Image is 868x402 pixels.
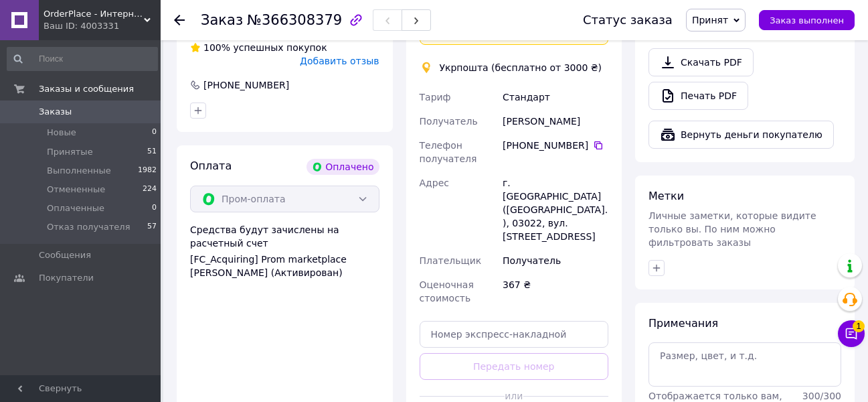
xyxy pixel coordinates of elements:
[583,13,673,27] div: Статус заказа
[500,249,611,273] div: Получатель
[692,15,728,25] span: Принят
[648,121,834,149] button: Вернуть деньги покупателю
[203,42,230,53] span: 100%
[648,48,754,76] a: Скачать PDF
[47,184,105,196] span: Отмененные
[500,109,611,133] div: [PERSON_NAME]
[7,47,158,71] input: Поиск
[147,221,157,233] span: 57
[420,92,451,103] span: Тариф
[759,10,855,30] button: Заказ выполнен
[174,13,185,27] div: Вернуться назад
[44,20,161,32] div: Ваш ID: 4003331
[190,253,379,279] div: [FC_Acquiring] Prom marketplace [PERSON_NAME] (Активирован)
[47,165,111,177] span: Выполненные
[44,8,144,20] span: OrderPlace - Интернет-магазин товаров для дома
[436,61,606,74] div: Укрпошта (бесплатно от 3000 ₴)
[201,12,243,28] span: Заказ
[152,127,157,139] span: 0
[300,56,379,66] span: Добавить отзыв
[143,184,157,196] span: 224
[420,255,482,266] span: Плательщик
[47,146,93,158] span: Принятые
[39,83,134,95] span: Заказы и сообщения
[190,41,327,54] div: успешных покупок
[190,223,379,279] div: Средства будут зачислены на расчетный счет
[802,391,841,401] span: 300 / 300
[47,221,130,233] span: Отказ получателя
[648,210,816,248] span: Личные заметки, которые видите только вы. По ним можно фильтровать заказы
[420,140,477,164] span: Телефон получателя
[47,127,76,139] span: Новые
[420,116,478,127] span: Получатель
[648,190,684,202] span: Метки
[202,78,290,92] div: [PHONE_NUMBER]
[648,317,718,330] span: Примечания
[500,273,611,310] div: 367 ₴
[500,171,611,249] div: г. [GEOGRAPHIC_DATA] ([GEOGRAPHIC_DATA].), 03022, вул. [STREET_ADDRESS]
[648,82,748,110] a: Печать PDF
[853,320,865,332] span: 1
[247,12,342,28] span: №366308379
[190,159,232,172] span: Оплата
[420,321,609,348] input: Номер экспресс-накладной
[152,202,157,214] span: 0
[307,159,379,175] div: Оплачено
[47,202,104,214] span: Оплаченные
[420,279,474,304] span: Оценочная стоимость
[147,146,157,158] span: 51
[39,249,91,261] span: Сообщения
[420,178,449,188] span: Адрес
[39,272,94,284] span: Покупатели
[138,165,157,177] span: 1982
[838,320,865,347] button: Чат с покупателем1
[500,85,611,109] div: Стандарт
[770,15,844,25] span: Заказ выполнен
[503,139,608,152] div: [PHONE_NUMBER]
[39,106,72,118] span: Заказы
